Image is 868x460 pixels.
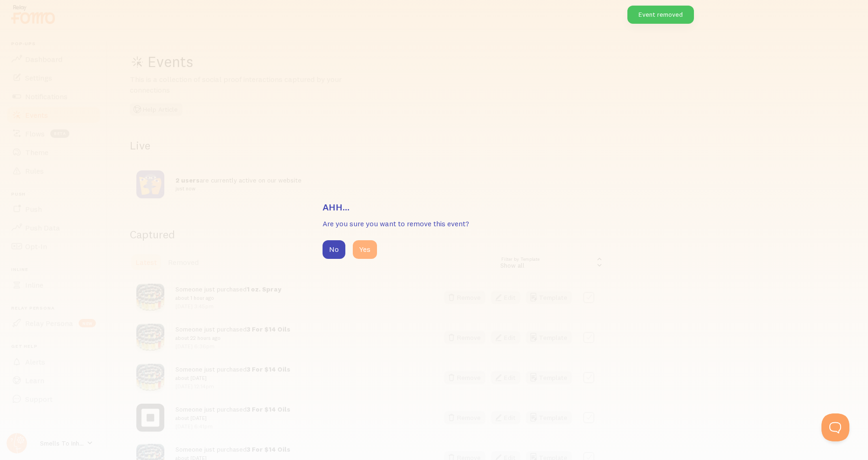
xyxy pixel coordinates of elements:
[821,413,849,441] iframe: Help Scout Beacon - Open
[323,201,546,213] h3: Ahh...
[323,240,345,259] button: No
[627,6,694,24] div: Event removed
[323,218,546,229] p: Are you sure you want to remove this event?
[353,240,377,259] button: Yes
